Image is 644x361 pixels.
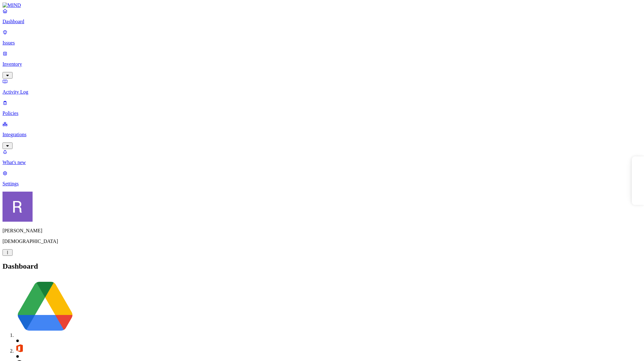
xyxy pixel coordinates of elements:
img: svg%3e [15,277,75,337]
p: Dashboard [3,19,641,24]
a: What's new [3,149,641,165]
p: Issues [3,40,641,46]
a: Issues [3,29,641,46]
p: [DEMOGRAPHIC_DATA] [3,239,641,244]
img: svg%3e [15,344,24,353]
a: Activity Log [3,79,641,95]
p: Settings [3,181,641,187]
p: Policies [3,111,641,116]
img: Rich Thompson [3,192,33,222]
a: Dashboard [3,8,641,24]
h2: Dashboard [3,262,641,271]
a: Policies [3,100,641,116]
p: Activity Log [3,89,641,95]
a: Inventory [3,51,641,78]
p: What's new [3,160,641,165]
p: [PERSON_NAME] [3,228,641,234]
a: MIND [3,3,641,8]
img: MIND [3,3,21,8]
a: Settings [3,170,641,187]
p: Inventory [3,61,641,67]
p: Integrations [3,132,641,137]
a: Integrations [3,121,641,148]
